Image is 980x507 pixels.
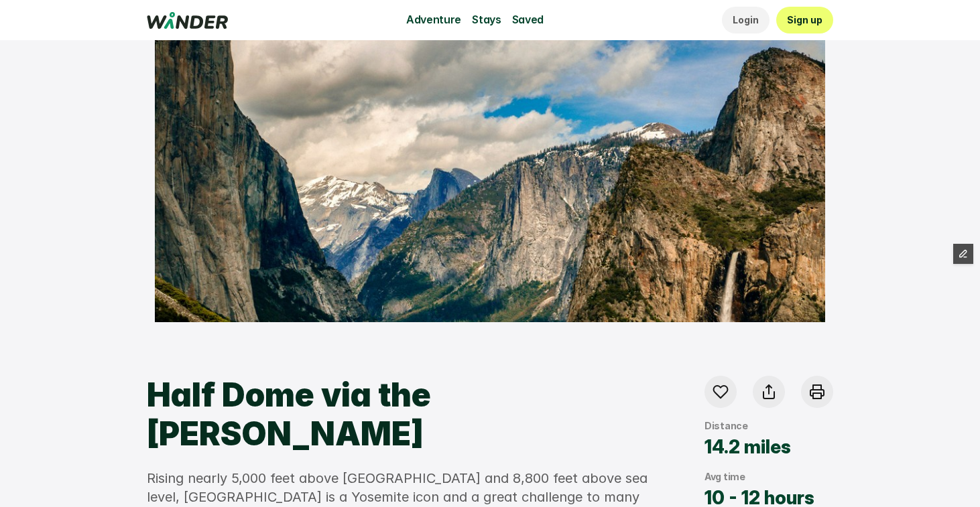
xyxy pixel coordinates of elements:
p: Distance [705,419,748,433]
p: Sign up [787,13,822,27]
p: Avg time [705,469,745,484]
p: Saved [512,11,544,29]
h2: Half Dome via the [PERSON_NAME] [147,376,678,453]
p: Login [733,13,759,27]
a: Sign up [776,7,833,33]
h3: 14.2 miles [705,436,791,459]
p: Adventure [406,11,461,29]
p: Stays [472,11,501,29]
a: Login [722,7,770,33]
button: Edit Framer Content [953,244,973,264]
